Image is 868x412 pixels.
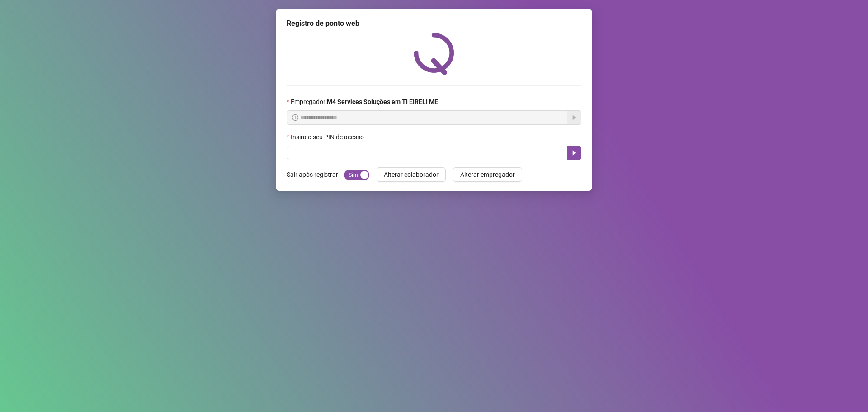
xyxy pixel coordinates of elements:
strong: M4 Services Soluções em TI EIRELI ME [327,98,438,105]
span: Alterar empregador [460,170,515,180]
button: Alterar colaborador [377,167,446,182]
span: info-circle [292,114,298,121]
img: QRPoint [414,33,454,75]
span: caret-right [571,149,578,156]
button: Alterar empregador [453,167,522,182]
span: Alterar colaborador [384,170,439,180]
span: Empregador : [291,97,438,107]
label: Insira o seu PIN de acesso [287,132,370,142]
label: Sair após registrar [287,167,344,182]
div: Registro de ponto web [287,18,581,29]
